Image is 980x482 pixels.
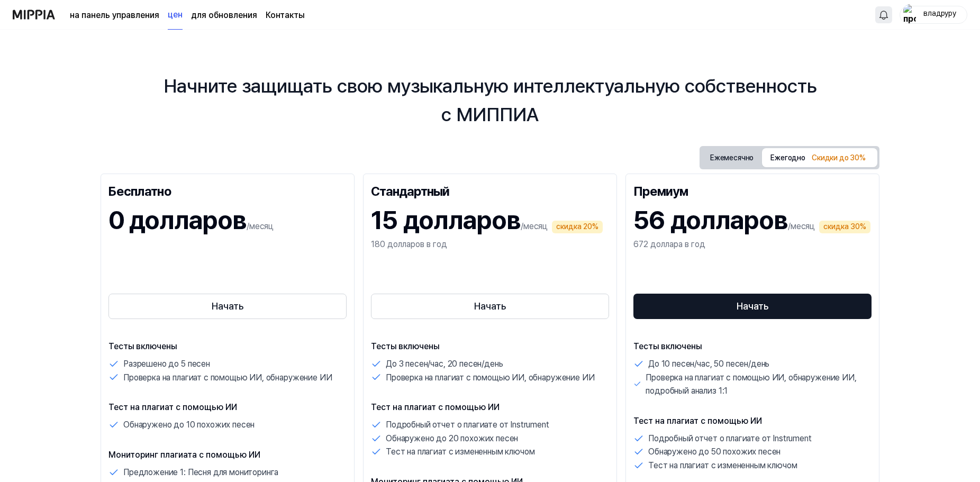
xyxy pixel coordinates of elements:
[371,292,609,321] a: Начать
[108,340,347,353] p: Тесты включены
[108,292,347,321] a: Начать
[762,148,877,167] button: Ежегодно
[108,449,347,461] p: Мониторинг плагиата с помощью ИИ
[633,238,872,251] div: 672 доллара в год
[702,150,762,166] button: Ежемесячно
[108,401,347,414] p: Тест на плагиат с помощью ИИ
[648,357,769,371] p: До 10 песен/час, 50 ​​песен/день
[386,418,549,432] p: Подробный отчет о плагиате от Instrument
[903,4,916,25] img: профиль
[648,432,812,445] p: Подробный отчет о плагиате от Instrument
[266,9,304,22] a: Контакты
[123,357,210,371] p: Разрешено до 5 песен
[646,371,872,398] p: Проверка на плагиат с помощью ИИ, обнаружение ИИ, подробный анализ 1:1
[371,238,609,251] div: 180 долларов в год
[386,357,503,371] p: До 3 песен/час, 20 песен/день
[633,292,872,321] a: Начать
[123,466,278,479] p: Предложение 1: Песня для мониторинга
[877,8,890,21] img: 알림
[386,445,534,459] p: Тест на плагиат с измененным ключом
[371,401,609,414] p: Тест на плагиат с помощью ИИ
[788,220,815,233] p: /месяц
[919,8,960,20] div: владруру
[386,432,518,445] p: Обнаружено до 20 похожих песен
[648,459,797,472] p: Тест на плагиат с измененным ключом
[819,221,870,233] div: скидка 30%
[371,294,609,319] button: Начать
[123,371,332,385] p: Проверка на плагиат с помощью ИИ, обнаружение ИИ
[900,6,967,24] button: профильвладруру
[168,1,183,30] a: цен
[633,203,788,238] h1: 56 долларов
[123,418,255,432] p: Обнаружено до 10 похожих песен
[633,340,872,353] p: Тесты включены
[633,181,872,198] div: Премиум
[633,294,872,319] button: Начать
[648,445,781,459] p: Обнаружено до 50 похожих песен
[371,181,609,198] div: Стандартный
[371,203,521,238] h1: 15 долларов
[521,220,548,233] p: /месяц
[247,220,274,233] p: /месяц
[191,9,257,22] a: для обновления
[552,221,603,233] div: скидка 20%
[386,371,594,385] p: Проверка на плагиат с помощью ИИ, обнаружение ИИ
[108,294,347,319] button: Начать
[108,181,347,198] div: Бесплатно
[108,203,247,238] h1: 0 долларов
[371,340,609,353] p: Тесты включены
[633,415,872,428] p: Тест на плагиат с помощью ИИ
[809,152,869,165] div: Скидки до 30%
[70,9,159,22] a: на панель управления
